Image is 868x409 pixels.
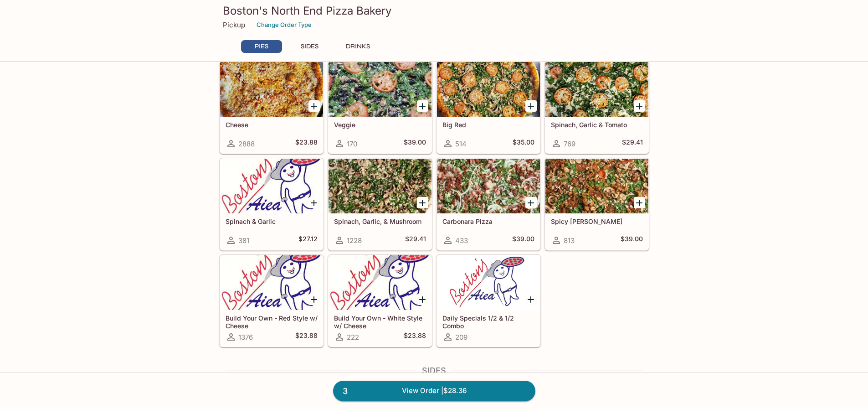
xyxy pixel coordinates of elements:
[308,100,320,112] button: Add Cheese
[525,100,537,112] button: Add Big Red
[337,385,353,398] span: 3
[404,138,426,149] h5: $39.00
[551,217,643,225] h5: Spicy [PERSON_NAME]
[437,62,540,154] a: Big Red514$35.00
[525,197,537,208] button: Add Carbonara Pizza
[295,138,318,149] h5: $23.88
[334,217,426,225] h5: Spinach, Garlic, & Mushroom
[226,121,318,129] h5: Cheese
[545,159,648,213] div: Spicy Jenny
[564,140,575,148] span: 769
[455,236,468,245] span: 433
[437,62,540,117] div: Big Red
[417,197,428,208] button: Add Spinach, Garlic, & Mushroom
[289,40,330,53] button: SIDES
[223,4,646,18] h3: Boston's North End Pizza Bakery
[622,138,643,149] h5: $29.41
[437,158,540,250] a: Carbonara Pizza433$39.00
[347,236,362,245] span: 1228
[512,235,534,246] h5: $39.00
[220,158,324,250] a: Spinach & Garlic381$27.12
[405,235,426,246] h5: $29.41
[545,62,649,154] a: Spinach, Garlic & Tomato769$29.41
[223,21,245,29] p: Pickup
[525,294,537,305] button: Add Daily Specials 1/2 & 1/2 Combo
[437,255,540,347] a: Daily Specials 1/2 & 1/2 Combo209
[308,197,320,208] button: Add Spinach & Garlic
[219,366,649,376] h4: SIDES
[545,62,648,117] div: Spinach, Garlic & Tomato
[442,314,534,329] h5: Daily Specials 1/2 & 1/2 Combo
[551,121,643,129] h5: Spinach, Garlic & Tomato
[220,255,324,347] a: Build Your Own - Red Style w/ Cheese1376$23.88
[238,140,255,148] span: 2888
[437,255,540,310] div: Daily Specials 1/2 & 1/2 Combo
[252,18,316,32] button: Change Order Type
[298,235,318,246] h5: $27.12
[329,255,431,310] div: Build Your Own - White Style w/ Cheese
[347,140,357,148] span: 170
[238,236,249,245] span: 381
[220,255,323,310] div: Build Your Own - Red Style w/ Cheese
[329,62,431,117] div: Veggie
[634,197,645,208] button: Add Spicy Jenny
[455,140,467,148] span: 514
[226,217,318,225] h5: Spinach & Garlic
[220,159,323,213] div: Spinach & Garlic
[329,159,431,213] div: Spinach, Garlic, & Mushroom
[338,40,379,53] button: DRINKS
[328,62,432,154] a: Veggie170$39.00
[295,331,318,342] h5: $23.88
[417,294,428,305] button: Add Build Your Own - White Style w/ Cheese
[634,100,645,112] button: Add Spinach, Garlic & Tomato
[417,100,428,112] button: Add Veggie
[328,255,432,347] a: Build Your Own - White Style w/ Cheese222$23.88
[545,158,649,250] a: Spicy [PERSON_NAME]813$39.00
[238,333,253,342] span: 1376
[404,331,426,342] h5: $23.88
[308,294,320,305] button: Add Build Your Own - Red Style w/ Cheese
[621,235,643,246] h5: $39.00
[220,62,323,117] div: Cheese
[334,314,426,329] h5: Build Your Own - White Style w/ Cheese
[442,121,534,129] h5: Big Red
[333,381,535,401] a: 3View Order |$28.36
[442,217,534,225] h5: Carbonara Pizza
[513,138,534,149] h5: $35.00
[455,333,467,342] span: 209
[220,62,324,154] a: Cheese2888$23.88
[328,158,432,250] a: Spinach, Garlic, & Mushroom1228$29.41
[241,40,282,53] button: PIES
[334,121,426,129] h5: Veggie
[564,236,575,245] span: 813
[226,314,318,329] h5: Build Your Own - Red Style w/ Cheese
[437,159,540,213] div: Carbonara Pizza
[347,333,359,342] span: 222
